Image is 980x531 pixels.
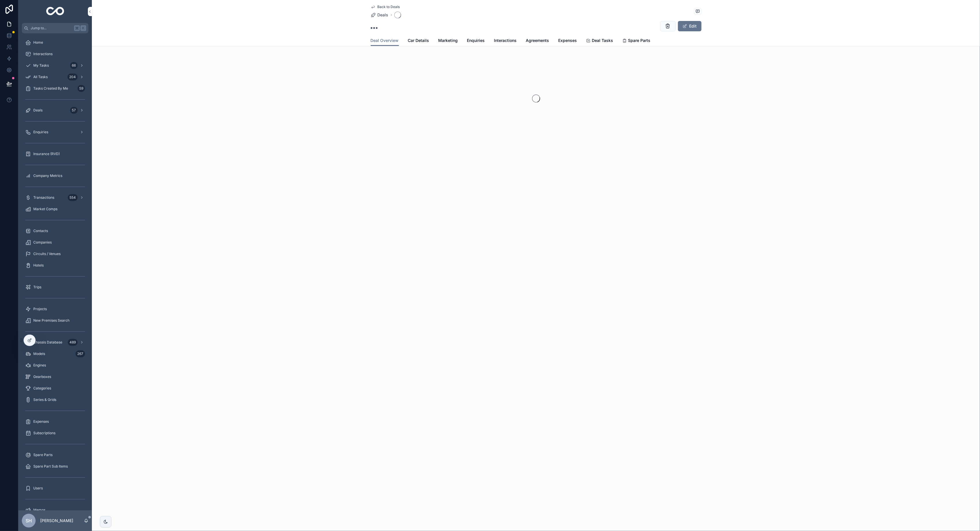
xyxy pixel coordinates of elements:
a: My Tasks66 [22,60,88,71]
span: Insurance (RVD) [33,152,60,156]
a: Users [22,483,88,493]
span: Back to Deals [378,5,400,9]
span: Marketing [438,38,458,43]
span: Trips [33,285,41,289]
span: Tasks Created By Me [33,86,68,91]
span: Interactions [494,38,517,43]
a: Spare Part Sub Items [22,461,88,472]
a: Gearboxes [22,372,88,382]
span: Deal Tasks [592,38,613,43]
div: 489 [68,339,78,346]
a: Deals57 [22,105,88,115]
a: Expenses [558,35,577,47]
a: Agreements [526,35,549,47]
a: Enquiries [467,35,485,47]
span: Spare Parts [33,453,53,457]
a: Deal Overview [371,35,399,46]
a: Expenses [22,416,88,427]
span: Subscriptions [33,431,55,435]
div: 57 [70,107,78,114]
div: 66 [70,62,78,69]
span: Gearboxes [33,374,51,379]
a: New Premises Search [22,315,88,326]
span: Contacts [33,229,48,233]
div: scrollable content [18,33,92,510]
span: Hotels [33,263,44,268]
span: Market Comps [33,207,57,211]
a: Subscriptions [22,428,88,438]
a: Spare Parts [22,450,88,460]
span: All Tasks [33,75,48,79]
div: 554 [68,194,78,201]
a: Insurance (RVD) [22,149,88,159]
span: Deals [33,108,42,113]
a: Deals [371,12,388,18]
span: Memos [33,508,45,512]
a: Car Details [408,35,429,47]
a: Companies [22,237,88,248]
span: Chassis Database [33,340,62,345]
span: Car Details [408,38,429,43]
span: Spare Part Sub Items [33,464,68,469]
span: Engines [33,363,46,368]
span: SH [26,517,32,524]
span: Categories [33,386,51,391]
a: Chassis Database489 [22,337,88,347]
img: App logo [46,7,64,16]
a: Models267 [22,349,88,359]
span: Interactions [33,52,53,56]
a: Interactions [494,35,517,47]
span: Enquiries [33,130,48,134]
a: Hotels [22,260,88,271]
div: 267 [76,350,85,357]
span: Deal Overview [371,38,399,43]
span: Expenses [33,419,49,424]
a: Interactions [22,49,88,59]
span: Models [33,352,45,356]
span: Transactions [33,195,54,200]
span: Users [33,486,43,491]
a: Home [22,37,88,48]
span: Home [33,40,43,45]
span: Deals [378,12,388,18]
a: Enquiries [22,127,88,137]
span: Circuits / Venues [33,252,61,256]
span: Expenses [558,38,577,43]
a: Transactions554 [22,192,88,203]
div: 204 [67,74,78,80]
span: Spare Parts [628,38,651,43]
a: Engines [22,360,88,370]
span: Jump to... [31,26,72,30]
span: Company Metrics [33,173,62,178]
a: Trips [22,282,88,292]
a: Company Metrics [22,171,88,181]
a: Projects [22,304,88,314]
span: Companies [33,240,52,245]
button: Edit [678,21,701,31]
span: Series & Grids [33,397,56,402]
a: Circuits / Venues [22,249,88,259]
span: My Tasks [33,63,49,68]
span: Enquiries [467,38,485,43]
div: 59 [78,85,85,92]
p: [PERSON_NAME] [40,518,73,524]
span: K [81,26,86,30]
span: New Premises Search [33,318,69,323]
a: Back to Deals [371,5,400,9]
a: Categories [22,383,88,393]
a: All Tasks204 [22,72,88,82]
button: Jump to...K [22,23,88,33]
a: Series & Grids [22,395,88,405]
a: Marketing [438,35,458,47]
a: Tasks Created By Me59 [22,83,88,94]
a: Contacts [22,226,88,236]
a: Spare Parts [623,35,651,47]
span: Agreements [526,38,549,43]
span: Projects [33,307,47,311]
a: Memos [22,505,88,515]
a: Market Comps [22,204,88,214]
a: Deal Tasks [586,35,613,47]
